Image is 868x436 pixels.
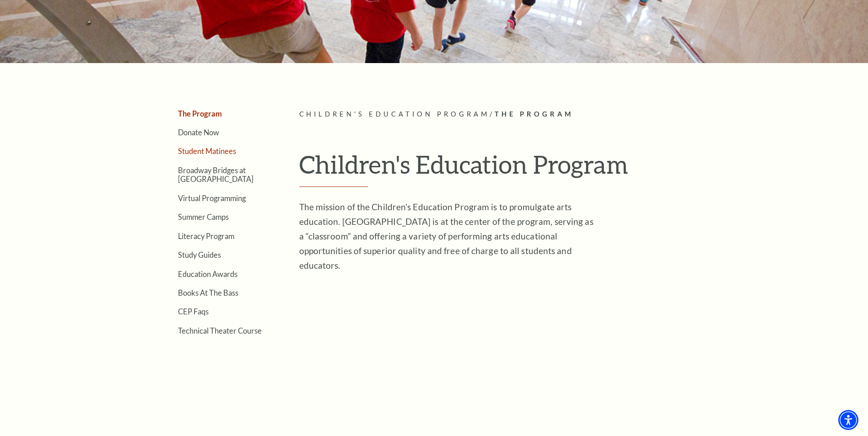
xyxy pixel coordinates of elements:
span: The Program [495,110,574,118]
a: Donate Now [178,128,219,137]
a: Study Guides [178,250,221,259]
a: Books At The Bass [178,288,238,297]
a: CEP Faqs [178,307,209,316]
div: Accessibility Menu [838,410,858,430]
h1: Children's Education Program [299,149,718,187]
a: The Program [178,109,222,118]
a: Technical Theater Course [178,326,262,335]
p: / [299,109,718,120]
a: Broadway Bridges at [GEOGRAPHIC_DATA] [178,166,253,183]
a: Education Awards [178,270,237,278]
a: Literacy Program [178,232,234,240]
a: Student Matinees [178,147,236,155]
span: Children's Education Program [299,110,490,118]
a: Virtual Programming [178,194,246,202]
p: The mission of the Children’s Education Program is to promulgate arts education. [GEOGRAPHIC_DATA... [299,200,597,273]
a: Summer Camps [178,213,229,221]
